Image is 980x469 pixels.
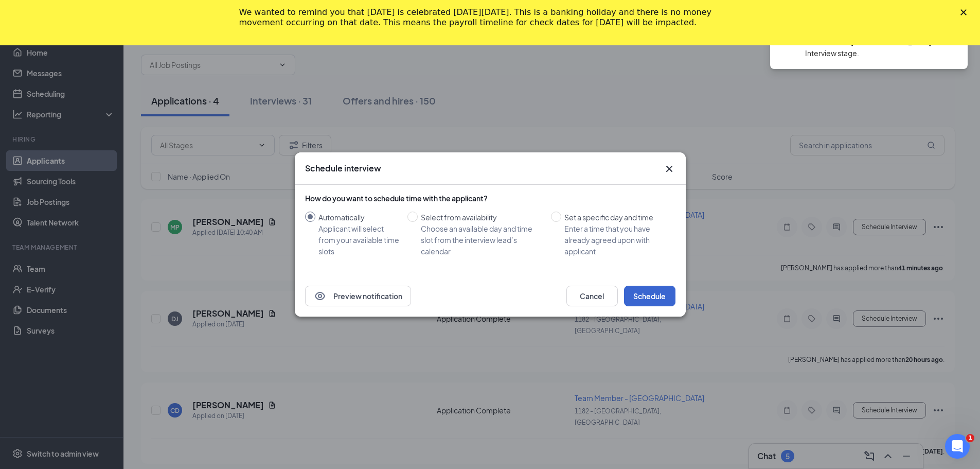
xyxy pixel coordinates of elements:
[663,163,675,175] button: Close
[945,434,970,459] iframe: Intercom live chat
[624,286,675,306] button: Schedule
[564,223,667,257] div: Enter a time that you have already agreed upon with applicant
[318,223,399,257] div: Applicant will select from your available time slots
[663,163,675,175] svg: Cross
[566,286,618,306] button: Cancel
[305,286,411,306] button: EyePreview notification
[305,163,381,174] h3: Schedule interview
[564,212,667,223] div: Set a specific day and time
[239,7,725,28] div: We wanted to remind you that [DATE] is celebrated [DATE][DATE]. This is a banking holiday and the...
[305,193,675,203] div: How do you want to schedule time with the applicant?
[960,9,971,15] div: Close
[318,212,399,223] div: Automatically
[421,212,543,223] div: Select from availability
[421,223,543,257] div: Choose an available day and time slot from the interview lead’s calendar
[314,290,326,302] svg: Eye
[966,434,974,442] span: 1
